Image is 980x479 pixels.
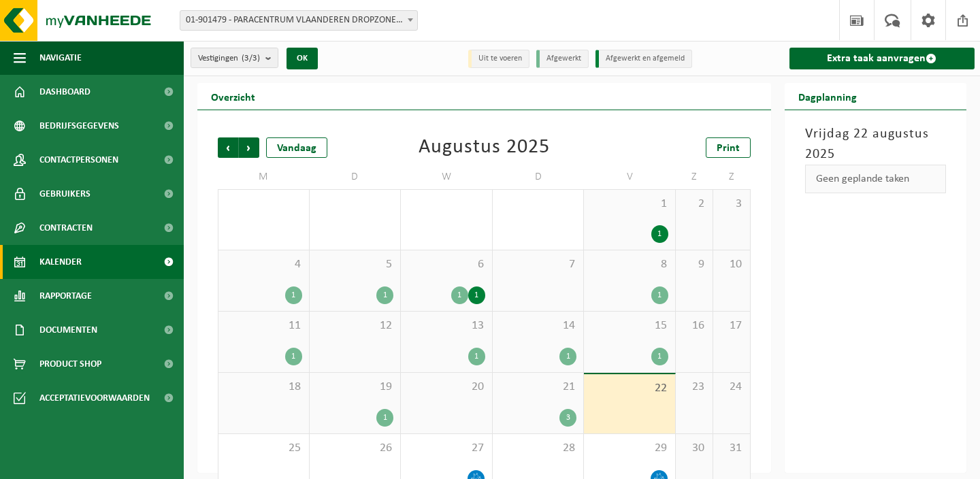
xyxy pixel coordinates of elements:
[683,318,706,333] span: 16
[651,225,668,243] div: 1
[468,348,485,365] div: 1
[789,48,975,69] a: Extra taak aanvragen
[180,10,418,31] span: 01-901479 - PARACENTRUM VLAANDEREN DROPZONE SCHAFFEN - SCHAFFEN
[39,177,91,211] span: Gebruikers
[595,50,692,68] li: Afgewerkt en afgemeld
[285,348,302,365] div: 1
[468,50,529,68] li: Uit te voeren
[559,348,576,365] div: 1
[225,257,302,272] span: 4
[683,380,706,395] span: 23
[39,313,97,347] span: Documenten
[559,409,576,427] div: 3
[408,318,485,333] span: 13
[316,380,394,395] span: 19
[493,165,585,189] td: D
[316,257,394,272] span: 5
[316,441,394,456] span: 26
[720,318,743,333] span: 17
[720,380,743,395] span: 24
[310,165,402,189] td: D
[720,197,743,212] span: 3
[39,75,91,109] span: Dashboard
[198,48,260,69] span: Vestigingen
[468,286,485,304] div: 1
[239,137,259,158] span: Volgende
[225,441,302,456] span: 25
[39,381,150,415] span: Acceptatievoorwaarden
[39,211,93,245] span: Contracten
[591,197,668,212] span: 1
[451,286,468,304] div: 1
[285,286,302,304] div: 1
[651,286,668,304] div: 1
[706,137,751,158] a: Print
[218,137,238,158] span: Vorige
[720,257,743,272] span: 10
[584,165,676,189] td: V
[376,286,393,304] div: 1
[39,347,101,381] span: Product Shop
[225,380,302,395] span: 18
[591,441,668,456] span: 29
[419,137,550,158] div: Augustus 2025
[39,109,119,143] span: Bedrijfsgegevens
[225,318,302,333] span: 11
[242,54,260,63] count: (3/3)
[287,48,318,69] button: OK
[591,381,668,396] span: 22
[651,348,668,365] div: 1
[683,257,706,272] span: 9
[266,137,327,158] div: Vandaag
[401,165,493,189] td: W
[717,143,740,154] span: Print
[500,380,577,395] span: 21
[500,441,577,456] span: 28
[785,83,870,110] h2: Dagplanning
[591,257,668,272] span: 8
[805,165,947,193] div: Geen geplande taken
[676,165,713,189] td: Z
[39,143,118,177] span: Contactpersonen
[218,165,310,189] td: M
[408,441,485,456] span: 27
[316,318,394,333] span: 12
[197,83,269,110] h2: Overzicht
[683,441,706,456] span: 30
[500,257,577,272] span: 7
[500,318,577,333] span: 14
[683,197,706,212] span: 2
[408,380,485,395] span: 20
[805,124,947,165] h3: Vrijdag 22 augustus 2025
[720,441,743,456] span: 31
[180,11,417,30] span: 01-901479 - PARACENTRUM VLAANDEREN DROPZONE SCHAFFEN - SCHAFFEN
[39,41,82,75] span: Navigatie
[713,165,751,189] td: Z
[191,48,278,68] button: Vestigingen(3/3)
[591,318,668,333] span: 15
[39,279,92,313] span: Rapportage
[39,245,82,279] span: Kalender
[536,50,589,68] li: Afgewerkt
[408,257,485,272] span: 6
[376,409,393,427] div: 1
